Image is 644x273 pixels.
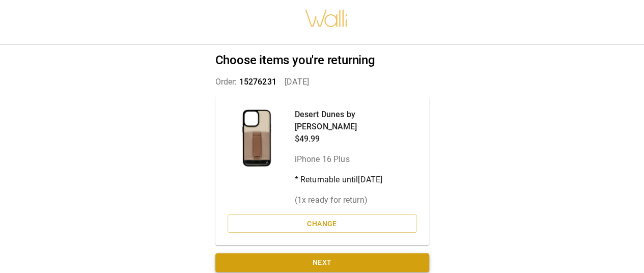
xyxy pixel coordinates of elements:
[239,77,276,87] span: 15276231
[215,53,429,68] h2: Choose items you're returning
[215,76,429,88] p: Order: [DATE]
[295,194,417,206] p: ( 1 x ready for return)
[228,214,417,233] button: Change
[295,133,417,145] p: $49.99
[215,253,429,272] button: Next
[295,153,417,166] p: iPhone 16 Plus
[295,174,417,186] p: * Returnable until [DATE]
[295,108,417,133] p: Desert Dunes by [PERSON_NAME]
